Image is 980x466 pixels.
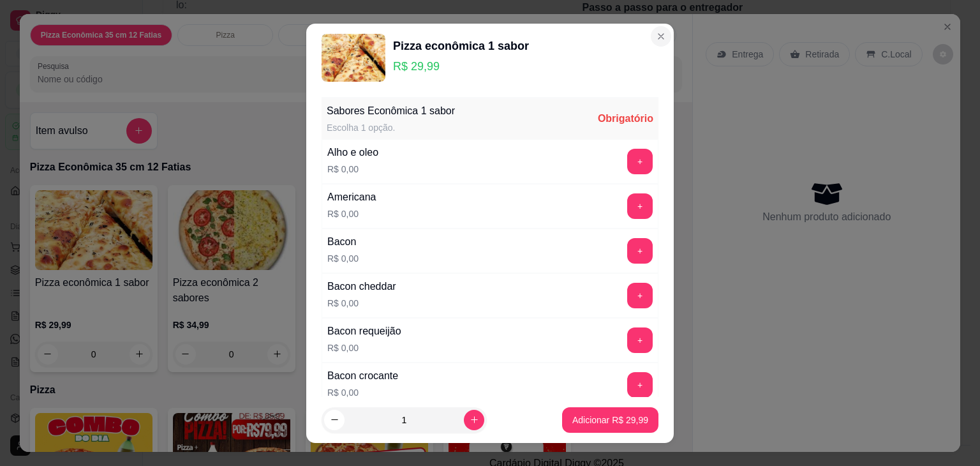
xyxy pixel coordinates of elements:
[327,324,401,339] div: Bacon requeijão
[327,297,396,310] p: R$ 0,00
[327,207,376,220] p: R$ 0,00
[651,26,671,47] button: Close
[327,163,378,176] p: R$ 0,00
[327,342,401,354] p: R$ 0,00
[327,368,398,384] div: Bacon crocante
[327,279,396,294] div: Bacon cheddar
[393,57,529,75] p: R$ 29,99
[327,190,376,205] div: Americana
[627,193,653,219] button: add
[464,410,484,430] button: increase-product-quantity
[324,410,345,430] button: decrease-product-quantity
[562,407,658,433] button: Adicionar R$ 29,99
[572,414,648,426] p: Adicionar R$ 29,99
[627,372,653,398] button: add
[627,283,653,308] button: add
[393,37,529,55] div: Pizza econômica 1 sabor
[327,234,359,250] div: Bacon
[327,252,359,265] p: R$ 0,00
[598,111,653,126] div: Obrigatório
[327,121,455,134] div: Escolha 1 opção.
[627,149,653,174] button: add
[327,103,455,119] div: Sabores Econômica 1 sabor
[327,145,378,160] div: Alho e oleo
[322,34,385,82] img: product-image
[327,386,398,399] p: R$ 0,00
[627,327,653,353] button: add
[627,238,653,264] button: add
